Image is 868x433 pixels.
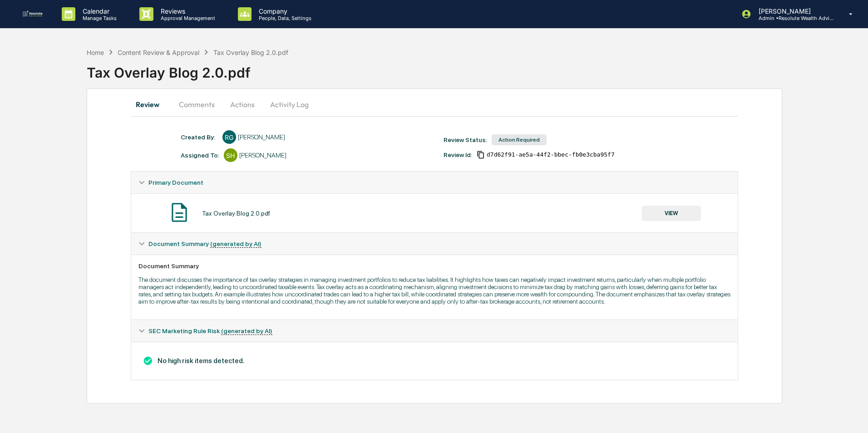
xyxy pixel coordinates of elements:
div: Tax Overlay Blog 2.0.pdf [202,210,270,217]
p: [PERSON_NAME] [751,7,836,15]
div: Created By: ‎ ‎ [181,133,218,141]
div: Document Summary (generated by AI) [131,342,738,380]
span: Document Summary [148,240,261,247]
div: Tax Overlay Blog 2.0.pdf [213,49,288,56]
p: Reviews [153,7,220,15]
div: Tax Overlay Blog 2.0.pdf [87,57,868,81]
span: d7d62f91-ae5a-44f2-bbec-fb0e3cba95f7 [487,151,615,158]
div: Document Summary [138,262,730,270]
u: (generated by AI) [210,240,261,248]
div: Assigned To: [181,152,219,159]
button: Activity Log [263,93,316,115]
span: Primary Document [148,179,203,186]
p: The document discusses the importance of tax overlay strategies in managing investment portfolios... [138,276,730,305]
button: Actions [222,93,263,115]
div: secondary tabs example [131,93,738,115]
div: Primary Document [131,172,738,193]
button: Comments [172,93,222,115]
p: Manage Tasks [75,15,121,21]
div: [PERSON_NAME] [238,133,285,141]
div: Review Status: [444,136,487,143]
div: SH [224,148,237,162]
div: Action Required [492,134,547,145]
img: Document Icon [168,201,191,224]
img: logo [22,10,44,18]
p: Admin • Resolute Wealth Advisor [751,15,836,21]
div: Primary Document [131,193,738,232]
button: Review [131,93,172,115]
div: Content Review & Approval [118,49,199,56]
div: [PERSON_NAME] [239,152,286,159]
h3: No high risk items detected. [138,356,730,366]
u: (generated by AI) [221,327,272,335]
p: Approval Management [153,15,220,21]
div: Home [87,49,104,56]
span: Copy Id [477,151,485,159]
div: SEC Marketing Rule Risk (generated by AI) [131,320,738,342]
div: Document Summary (generated by AI) [131,255,738,320]
div: RG [222,130,236,144]
p: People, Data, Settings [252,15,316,21]
div: Review Id: [444,151,472,158]
p: Calendar [75,7,121,15]
p: Company [252,7,316,15]
span: SEC Marketing Rule Risk [148,327,272,335]
div: Document Summary (generated by AI) [131,233,738,255]
button: VIEW [642,206,701,221]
